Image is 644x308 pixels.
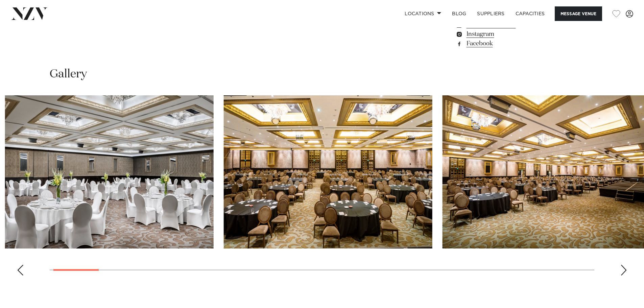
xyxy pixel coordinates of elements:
[399,6,447,21] a: Locations
[472,6,510,21] a: SUPPLIERS
[455,39,566,48] a: Facebook
[510,6,550,21] a: Capacities
[455,29,566,39] a: Instagram
[5,95,214,248] swiper-slide: 1 / 30
[555,6,602,21] button: Message Venue
[447,6,472,21] a: BLOG
[11,7,48,20] img: nzv-logo.png
[224,95,432,248] swiper-slide: 2 / 30
[50,67,87,82] h2: Gallery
